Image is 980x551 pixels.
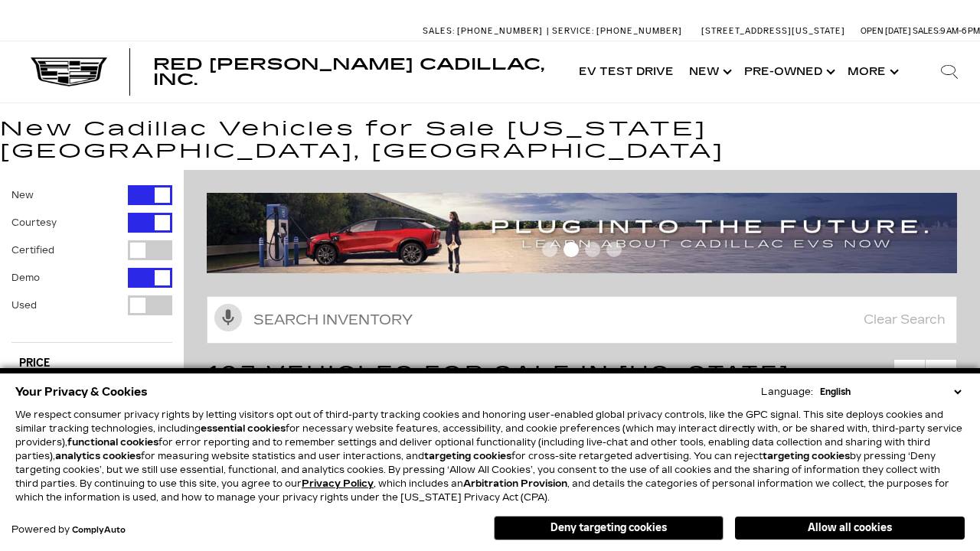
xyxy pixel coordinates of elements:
[11,185,172,342] div: Filter by Vehicle Type
[302,478,374,489] a: Privacy Policy
[55,451,141,461] strong: analytics cookies
[207,296,957,344] input: Search Inventory
[31,57,107,86] img: Cadillac Dark Logo with Cadillac White Text
[423,26,455,36] span: Sales:
[11,215,57,230] label: Courtesy
[547,27,686,35] a: Service: [PHONE_NUMBER]
[424,451,511,461] strong: targeting cookies
[681,41,737,103] a: New
[761,387,813,396] div: Language:
[913,26,940,36] span: Sales:
[201,423,286,434] strong: essential cookies
[563,242,579,257] span: Go to slide 2
[816,385,965,399] select: Language Select
[463,478,567,489] strong: Arbitration Provision
[606,242,622,257] span: Go to slide 4
[11,187,34,203] label: New
[840,41,903,103] button: More
[214,304,242,331] svg: Click to toggle on voice search
[207,193,957,273] img: ev-blog-post-banners4
[11,525,126,535] div: Powered by
[735,517,965,540] button: Allow all cookies
[15,381,148,403] span: Your Privacy & Cookies
[596,26,682,36] span: [PHONE_NUMBER]
[737,41,840,103] a: Pre-Owned
[19,357,165,370] h5: Price
[701,26,845,36] a: [STREET_ADDRESS][US_STATE]
[552,26,594,36] span: Service:
[457,26,543,36] span: [PHONE_NUMBER]
[11,298,37,313] label: Used
[571,41,681,103] a: EV Test Drive
[11,243,54,258] label: Certified
[494,516,724,540] button: Deny targeting cookies
[67,437,158,448] strong: functional cookies
[861,26,911,36] span: Open [DATE]
[585,242,600,257] span: Go to slide 3
[15,408,965,504] p: We respect consumer privacy rights by letting visitors opt out of third-party tracking cookies an...
[207,360,844,419] span: 103 Vehicles for Sale in [US_STATE][GEOGRAPHIC_DATA], [GEOGRAPHIC_DATA]
[763,451,850,461] strong: targeting cookies
[423,27,547,35] a: Sales: [PHONE_NUMBER]
[11,270,40,285] label: Demo
[542,242,557,257] span: Go to slide 1
[153,57,556,87] a: Red [PERSON_NAME] Cadillac, Inc.
[940,26,980,36] span: 9 AM-6 PM
[153,55,544,89] span: Red [PERSON_NAME] Cadillac, Inc.
[72,526,126,535] a: ComplyAuto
